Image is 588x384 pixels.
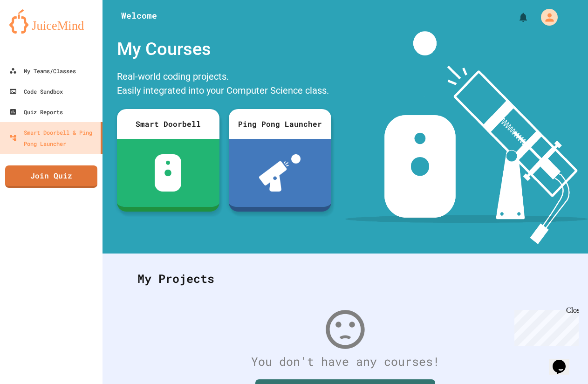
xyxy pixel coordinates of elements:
div: My Courses [112,31,336,67]
div: My Account [531,7,560,28]
div: Smart Doorbell & Ping Pong Launcher [9,127,97,149]
div: Chat with us now!Close [4,4,64,59]
img: sdb-white.svg [155,154,181,192]
div: Real-world coding projects. Easily integrated into your Computer Science class. [112,67,336,102]
div: My Projects [128,261,562,297]
iframe: chat widget [549,347,579,375]
div: My Notifications [500,9,531,25]
a: Join Quiz [5,165,97,188]
div: My Teams/Classes [9,65,76,76]
div: Ping Pong Launcher [229,109,331,139]
iframe: chat widget [511,306,579,346]
img: banner-image-my-projects.png [345,31,588,244]
div: Smart Doorbell [117,109,219,139]
div: You don't have any courses! [128,353,562,370]
div: Code Sandbox [9,86,63,97]
div: Quiz Reports [9,106,63,117]
img: logo-orange.svg [9,9,93,34]
img: ppl-with-ball.png [259,154,301,192]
